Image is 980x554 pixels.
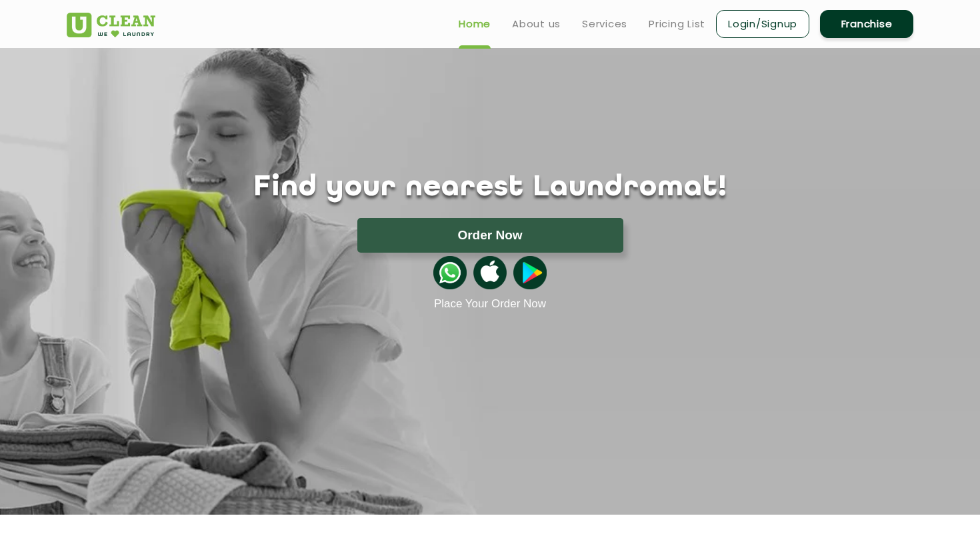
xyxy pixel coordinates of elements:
[67,13,155,37] img: UClean Laundry and Dry Cleaning
[473,256,507,289] img: apple-icon.png
[820,10,913,38] a: Franchise
[433,256,467,289] img: whatsappicon.png
[357,218,623,253] button: Order Now
[434,297,546,311] a: Place Your Order Now
[459,16,491,32] a: Home
[57,171,923,205] h1: Find your nearest Laundromat!
[582,16,627,32] a: Services
[512,16,561,32] a: About us
[513,256,547,289] img: playstoreicon.png
[649,16,705,32] a: Pricing List
[716,10,809,38] a: Login/Signup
